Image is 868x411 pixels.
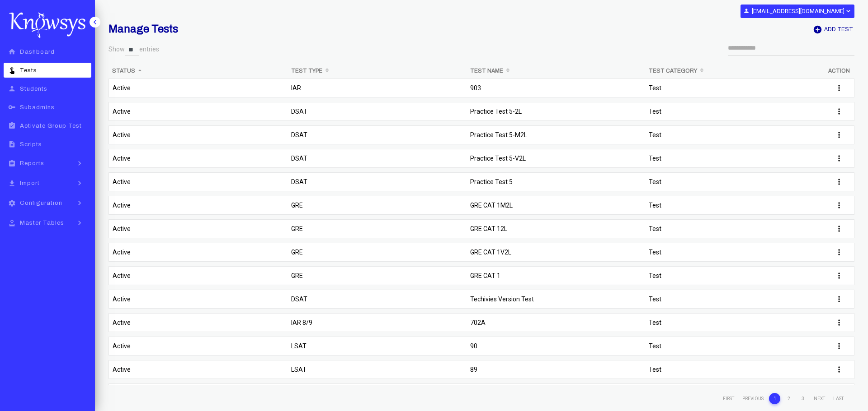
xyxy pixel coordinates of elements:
[108,243,288,266] td: Active
[835,365,844,374] i: more_vert
[6,103,18,111] i: key
[467,290,646,313] td: Techivies Version Test
[470,68,503,74] b: Test Name
[6,180,18,187] i: file_download
[6,66,18,74] i: touch_app
[73,179,86,188] i: keyboard_arrow_right
[73,159,86,168] i: keyboard_arrow_right
[288,243,467,266] td: GRE
[20,49,55,55] span: Dashboard
[769,393,780,404] a: 1
[645,219,824,243] td: Test
[288,79,467,102] td: IAR
[288,290,467,313] td: DSAT
[288,219,467,243] td: GRE
[108,337,288,360] td: Active
[6,122,18,129] i: assignment_turned_in
[645,383,824,407] td: Test
[645,149,824,172] td: Test
[835,295,844,304] i: more_vert
[6,199,18,207] i: settings
[108,149,288,172] td: Active
[835,107,844,116] i: more_vert
[645,266,824,290] td: Test
[20,200,62,206] span: Configuration
[108,196,288,219] td: Active
[288,313,467,337] td: IAR 8/9
[467,383,646,407] td: Practice Test 4-2L
[90,18,99,27] i: keyboard_arrow_left
[20,141,42,148] span: Scripts
[6,219,18,227] i: approval
[835,130,844,139] i: more_vert
[824,63,854,79] th: Action: activate to sort column ascending
[291,68,322,74] b: Test Type
[835,177,844,186] i: more_vert
[645,172,824,196] td: Test
[835,224,844,233] i: more_vert
[645,290,824,313] td: Test
[108,266,288,290] td: Active
[288,196,467,219] td: GRE
[797,393,808,404] a: 3
[20,67,37,74] span: Tests
[835,248,844,257] i: more_vert
[6,160,18,167] i: assignment
[125,44,139,56] select: Showentries
[645,196,824,219] td: Test
[73,218,86,227] i: keyboard_arrow_right
[830,393,846,404] a: Last
[108,63,288,79] th: Status: activate to sort column descending
[828,68,850,74] b: Action
[108,360,288,383] td: Active
[20,160,44,166] span: Reports
[288,383,467,407] td: DSAT
[108,219,288,243] td: Active
[835,83,844,92] i: more_vert
[835,318,844,327] i: more_vert
[645,125,824,149] td: Test
[835,271,844,280] i: more_vert
[645,313,824,337] td: Test
[467,219,646,243] td: GRE CAT 12L
[645,360,824,383] td: Test
[467,313,646,337] td: 702A
[835,342,844,351] i: more_vert
[108,79,288,102] td: Active
[288,149,467,172] td: DSAT
[835,154,844,163] i: more_vert
[288,266,467,290] td: GRE
[20,220,64,226] span: Master Tables
[467,243,646,266] td: GRE CAT 1V2L
[835,201,844,210] i: more_vert
[288,337,467,360] td: LSAT
[812,25,854,34] button: add_circleAdd Test
[20,180,40,186] span: Import
[6,140,18,148] i: description
[467,172,646,196] td: Practice Test 5
[467,79,646,102] td: 903
[6,48,18,55] i: home
[108,125,288,149] td: Active
[108,102,288,125] td: Active
[813,25,822,34] i: add_circle
[288,63,467,79] th: Test Type: activate to sort column ascending
[73,199,86,208] i: keyboard_arrow_right
[752,8,844,14] b: [EMAIL_ADDRESS][DOMAIN_NAME]
[844,7,851,15] i: expand_more
[467,196,646,219] td: GRE CAT 1M2L
[467,337,646,360] td: 90
[467,149,646,172] td: Practice Test 5-V2L
[20,104,55,111] span: Subadmins
[467,63,646,79] th: Test Name: activate to sort column ascending
[467,125,646,149] td: Practice Test 5-M2L
[20,86,47,92] span: Students
[108,290,288,313] td: Active
[645,337,824,360] td: Test
[288,102,467,125] td: DSAT
[743,8,750,14] i: person
[108,23,178,35] b: Manage Tests
[649,68,697,74] b: Test Category
[288,172,467,196] td: DSAT
[20,123,82,129] span: Activate Group Test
